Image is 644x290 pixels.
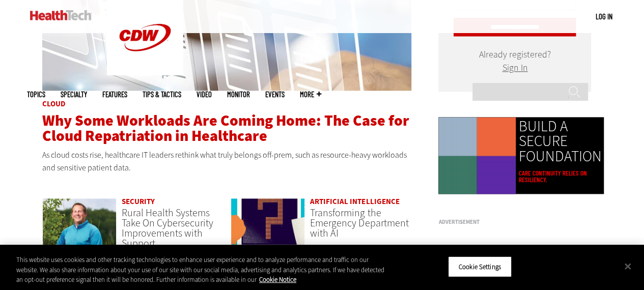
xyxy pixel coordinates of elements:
[107,67,183,78] a: CDW
[438,117,516,194] img: Colorful animated shapes
[61,91,87,98] span: Specialty
[122,206,213,250] a: Rural Health Systems Take On Cybersecurity Improvements with Support
[231,198,305,255] img: illustration of question mark
[30,10,92,20] img: Home
[102,91,127,98] a: Features
[42,110,409,146] a: Why Some Workloads Are Coming Home: The Case for Cloud Repatriation in Healthcare
[42,198,117,255] img: Jim Roeder
[310,196,399,207] a: Artificial Intelligence
[518,119,601,164] a: BUILD A SECURE FOUNDATION
[231,198,305,265] a: illustration of question mark
[518,170,601,183] a: Care continuity relies on resiliency.
[310,206,408,240] a: Transforming the Emergency Department with AI
[42,149,412,175] p: As cloud costs rise, healthcare IT leaders rethink what truly belongs off-prem, such as resource-...
[300,91,321,98] span: More
[265,91,285,98] a: Events
[227,91,250,98] a: MonITor
[143,91,181,98] a: Tips & Tactics
[42,198,117,265] a: Jim Roeder
[16,255,386,285] div: This website uses cookies and other tracking technologies to enhance user experience and to analy...
[27,91,45,98] span: Topics
[617,255,639,277] button: Close
[259,275,296,284] a: More information about your privacy
[122,196,155,207] a: Security
[448,256,512,277] button: Cookie Settings
[596,12,612,21] a: Log in
[596,11,612,22] div: User menu
[438,219,591,225] h3: Advertisement
[197,91,212,98] a: Video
